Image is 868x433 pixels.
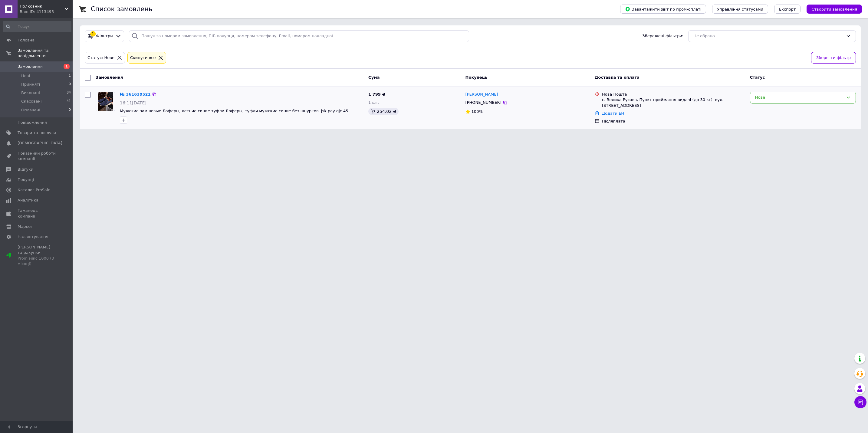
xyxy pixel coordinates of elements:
span: Маркет [18,224,33,229]
span: Гаманець компанії [18,208,56,219]
div: Не обрано [693,33,843,39]
span: [DEMOGRAPHIC_DATA] [18,140,62,146]
span: 1 [64,64,70,69]
span: Статус [750,75,765,80]
span: 41 [67,99,71,104]
div: Prom мікс 1000 (3 місяці) [18,256,56,267]
span: 100% [472,109,483,114]
a: Створити замовлення [801,7,862,11]
span: 16:11[DATE] [120,100,146,105]
div: Нова Пошта [602,92,745,97]
span: Доставка та оплата [595,75,639,80]
span: Експорт [779,7,796,11]
span: [PERSON_NAME] та рахунки [18,244,56,267]
span: Управління статусами [717,7,763,11]
a: Фото товару [96,92,115,111]
span: Фільтри [96,33,113,39]
div: Cкинути все [129,55,157,61]
span: Замовлення [96,75,123,80]
span: Виконані [21,90,40,96]
span: 0 [69,107,71,113]
span: Створити замовлення [811,7,857,11]
div: Ваш ID: 4113495 [20,9,73,15]
span: 84 [67,90,71,96]
a: Мужские замшевые Лоферы, летние синие туфли Лоферы, туфли мужские синие без шнурков, jsk pay qjc 45 [120,109,348,113]
button: Управління статусами [712,5,768,14]
div: Статус: Нове [86,55,116,61]
a: [PERSON_NAME] [465,92,498,97]
span: 1 [69,73,71,79]
span: Полковник [20,4,65,9]
span: Скасовані [21,99,42,104]
span: Завантажити звіт по пром-оплаті [625,6,701,12]
span: Cума [368,75,380,80]
span: Зберегти фільтр [816,55,851,61]
input: Пошук за номером замовлення, ПІБ покупця, номером телефону, Email, номером накладної [129,30,469,42]
span: Показники роботи компанії [18,151,56,162]
span: Прийняті [21,82,40,87]
button: Створити замовлення [807,5,862,14]
span: Покупець [465,75,488,80]
span: Повідомлення [18,120,47,125]
span: Замовлення та повідомлення [18,48,73,59]
h1: Список замовлень [91,5,152,13]
span: Відгуки [18,167,33,172]
span: Нові [21,73,30,79]
span: Головна [18,38,35,43]
span: 0 [69,82,71,87]
a: Додати ЕН [602,111,624,116]
div: Післяплата [602,119,745,124]
button: Експорт [774,5,801,14]
input: Пошук [3,21,71,32]
button: Завантажити звіт по пром-оплаті [620,5,706,14]
a: № 361639521 [120,92,151,97]
button: Чат з покупцем [854,396,866,408]
span: Каталог ProSale [18,187,50,193]
div: 1 [90,31,96,37]
span: Товари та послуги [18,130,56,136]
div: [PHONE_NUMBER] [464,99,503,107]
div: Нове [755,94,843,101]
button: Зберегти фільтр [811,52,856,64]
span: Покупці [18,177,34,182]
div: с. Велика Русава, Пункт приймання-видачі (до 30 кг): вул. [STREET_ADDRESS] [602,97,745,108]
span: Оплачені [21,107,40,113]
span: 1 799 ₴ [368,92,385,97]
img: Фото товару [98,92,113,111]
span: Аналітика [18,198,38,203]
span: Налаштування [18,234,48,240]
span: 1 шт. [368,100,379,105]
div: 254.02 ₴ [368,108,399,115]
span: Збережені фільтри: [642,33,683,39]
span: Замовлення [18,64,43,69]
